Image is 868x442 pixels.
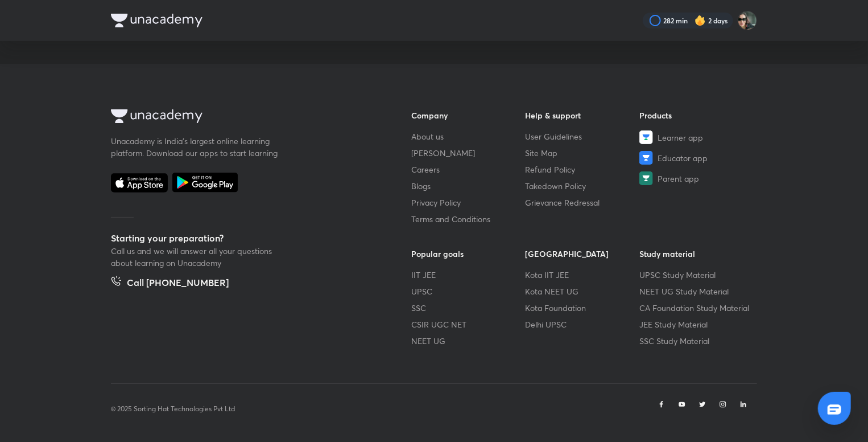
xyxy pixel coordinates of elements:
img: Company Logo [111,109,202,123]
h6: Popular goals [411,248,526,260]
a: Call [PHONE_NUMBER] [111,276,229,292]
a: Terms and Conditions [411,213,526,225]
a: UPSC Study Material [639,269,754,281]
a: Kota NEET UG [526,285,640,297]
a: NEET UG [411,335,526,347]
h5: Call [PHONE_NUMBER] [127,276,229,292]
a: UPSC [411,285,526,297]
img: Arihant [738,11,757,30]
img: Parent app [639,171,653,185]
a: User Guidelines [526,130,640,142]
a: Kota Foundation [526,302,640,314]
a: Kota IIT JEE [526,269,640,281]
a: JEE Study Material [639,318,754,330]
a: Educator app [639,151,754,165]
img: Educator app [639,151,653,165]
img: streak [695,15,706,26]
a: Refund Policy [526,163,640,175]
a: SSC Study Material [639,335,754,347]
a: IIT JEE [411,269,526,281]
a: Takedown Policy [526,180,640,192]
a: NEET UG Study Material [639,285,754,297]
img: Learner app [639,130,653,144]
a: Privacy Policy [411,197,526,208]
a: About us [411,130,526,142]
a: Parent app [639,171,754,185]
span: Learner app [658,132,703,144]
h6: Help & support [526,109,640,121]
span: Educator app [658,152,708,164]
a: Company Logo [111,109,375,126]
img: Company Logo [111,14,202,27]
h6: [GEOGRAPHIC_DATA] [526,248,640,260]
a: Careers [411,163,526,175]
a: Site Map [526,147,640,159]
a: Grievance Redressal [526,197,640,208]
a: SSC [411,302,526,314]
h6: Products [639,109,754,121]
p: © 2025 Sorting Hat Technologies Pvt Ltd [111,404,235,414]
a: Blogs [411,180,526,192]
h6: Study material [639,248,754,260]
span: Careers [411,163,440,175]
p: Unacademy is India’s largest online learning platform. Download our apps to start learning [111,135,282,159]
a: CSIR UGC NET [411,318,526,330]
h6: Company [411,109,526,121]
a: Delhi UPSC [526,318,640,330]
a: Learner app [639,130,754,144]
p: Call us and we will answer all your questions about learning on Unacademy [111,245,282,269]
a: [PERSON_NAME] [411,147,526,159]
a: CA Foundation Study Material [639,302,754,314]
span: Parent app [658,173,699,185]
h5: Starting your preparation? [111,231,375,245]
